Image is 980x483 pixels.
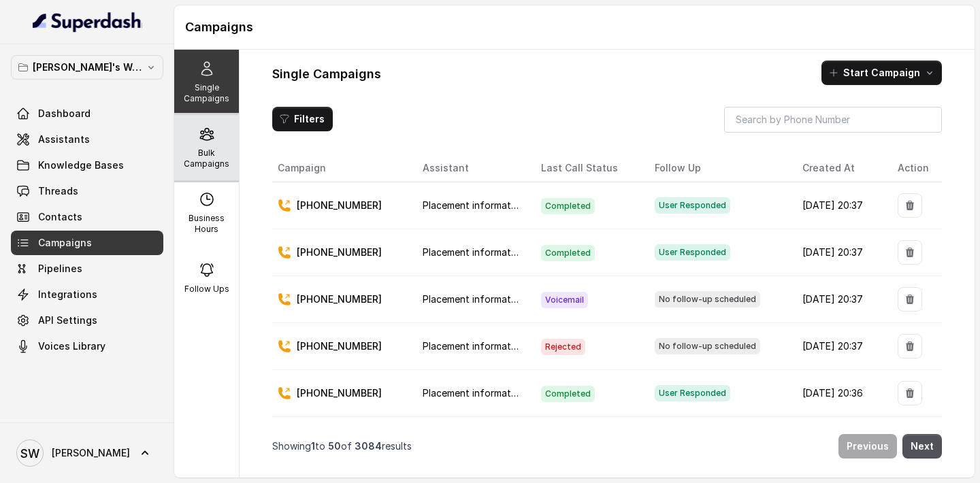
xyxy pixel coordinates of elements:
span: Completed [541,198,595,214]
span: Completed [541,386,595,402]
span: User Responded [655,385,730,401]
td: [DATE] 20:37 [791,229,887,276]
th: Action [887,154,942,182]
img: light.svg [33,11,142,33]
span: Voicemail [541,292,588,308]
th: Created At [791,154,887,182]
a: Knowledge Bases [11,153,163,178]
p: [PHONE_NUMBER] [297,386,382,400]
a: Dashboard [11,101,163,126]
p: Bulk Campaigns [180,148,233,169]
p: Business Hours [180,213,233,235]
p: [PHONE_NUMBER] [297,293,382,306]
span: Dashboard [38,107,91,120]
span: Placement information collector [423,387,568,399]
nav: Pagination [272,426,942,467]
p: Showing to of results [272,439,412,453]
span: Placement information collector [423,293,568,305]
span: User Responded [655,244,730,261]
a: Contacts [11,205,163,229]
a: [PERSON_NAME] [11,434,163,472]
button: Filters [272,107,333,131]
td: [DATE] 20:37 [791,276,887,323]
a: Campaigns [11,231,163,255]
a: Pipelines [11,256,163,281]
button: Start Campaign [821,61,942,85]
p: [PHONE_NUMBER] [297,339,382,353]
a: Threads [11,179,163,203]
p: Single Campaigns [180,82,233,104]
span: Threads [38,184,78,198]
h1: Single Campaigns [272,63,381,85]
span: 1 [311,440,315,452]
button: [PERSON_NAME]'s Workspace [11,55,163,80]
span: Placement information collector [423,246,568,258]
p: Follow Ups [184,284,229,295]
span: Knowledge Bases [38,159,124,172]
td: [DATE] 20:36 [791,370,887,417]
span: 50 [328,440,341,452]
span: No follow-up scheduled [655,338,760,354]
span: [PERSON_NAME] [52,446,130,460]
span: Assistants [38,133,90,146]
a: Integrations [11,282,163,307]
td: [DATE] 20:36 [791,417,887,464]
th: Last Call Status [530,154,644,182]
td: [DATE] 20:37 [791,323,887,370]
text: SW [20,446,39,461]
span: User Responded [655,197,730,214]
h1: Campaigns [185,16,964,38]
td: [DATE] 20:37 [791,182,887,229]
p: [PHONE_NUMBER] [297,199,382,212]
a: Voices Library [11,334,163,359]
button: Next [902,434,942,459]
span: Campaigns [38,236,92,250]
span: Completed [541,245,595,261]
span: Placement information collector [423,199,568,211]
span: Integrations [38,288,97,301]
p: [PERSON_NAME]'s Workspace [33,59,142,76]
p: [PHONE_NUMBER] [297,246,382,259]
span: No follow-up scheduled [655,291,760,307]
span: Pipelines [38,262,82,276]
th: Follow Up [644,154,791,182]
span: Voices Library [38,339,105,353]
th: Assistant [412,154,530,182]
a: API Settings [11,308,163,333]
span: API Settings [38,314,97,327]
input: Search by Phone Number [724,107,942,133]
button: Previous [838,434,897,459]
span: Placement information collector [423,340,568,352]
span: Rejected [541,339,585,355]
th: Campaign [272,154,412,182]
a: Assistants [11,127,163,152]
span: Contacts [38,210,82,224]
span: 3084 [355,440,382,452]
